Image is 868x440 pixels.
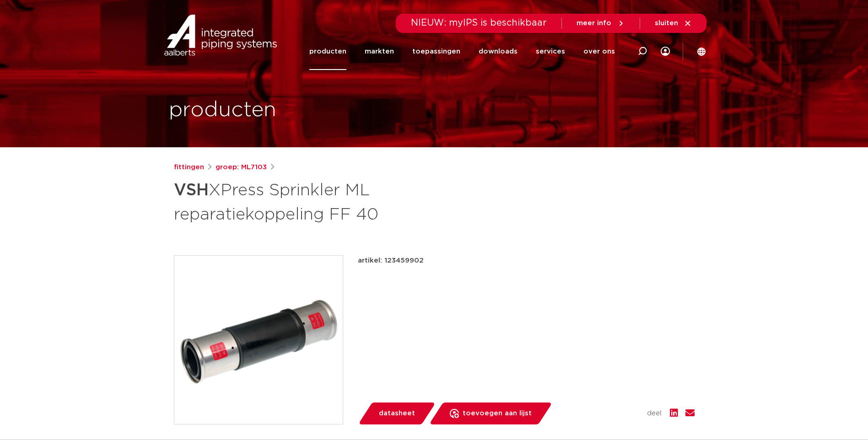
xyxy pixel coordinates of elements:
span: NIEUW: myIPS is beschikbaar [411,18,547,27]
a: toepassingen [412,33,460,70]
span: deel: [647,408,663,419]
a: downloads [479,33,518,70]
span: sluiten [655,20,678,27]
a: markten [365,33,394,70]
strong: VSH [174,182,209,199]
span: meer info [577,20,611,27]
a: datasheet [358,402,436,424]
p: artikel: 123459902 [358,255,424,266]
a: producten [309,33,346,70]
a: sluiten [655,19,692,27]
h1: XPress Sprinkler ML reparatiekoppeling FF 40 [174,177,518,226]
h1: producten [169,96,276,125]
a: fittingen [174,162,204,173]
a: groep: ML7103 [216,162,267,173]
span: datasheet [379,406,415,421]
a: meer info [577,19,625,27]
a: services [536,33,565,70]
span: toevoegen aan lijst [463,406,532,421]
img: Product Image for VSH XPress Sprinkler ML reparatiekoppeling FF 40 [174,256,343,424]
nav: Menu [309,33,615,70]
div: my IPS [661,33,670,70]
a: over ons [583,33,615,70]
